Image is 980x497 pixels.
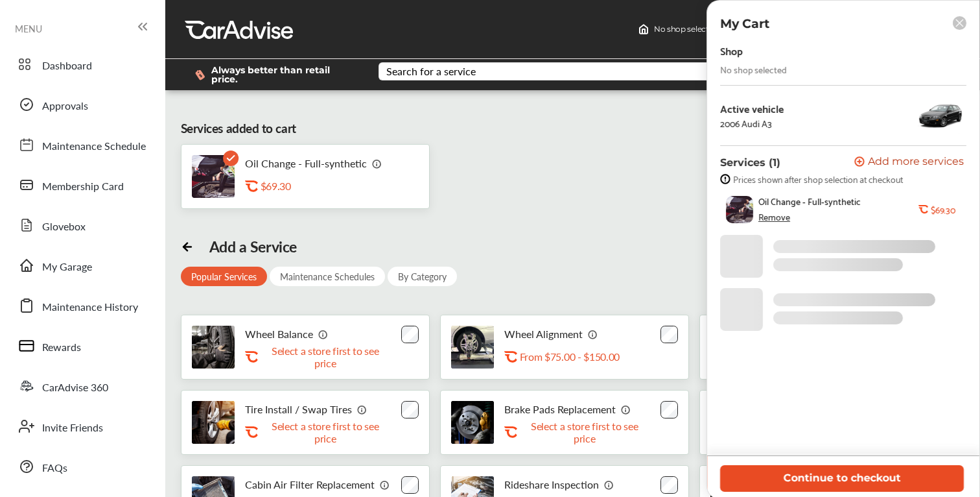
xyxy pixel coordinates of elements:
span: Glovebox [42,219,86,236]
span: Prices shown after shop selection at checkout [733,174,903,184]
p: Select a store first to see price [261,420,390,444]
div: Search for a service [386,66,476,77]
img: tire-wheel-balance-thumb.jpg [192,326,235,369]
div: $69.30 [261,180,390,192]
div: 2006 Audi A3 [720,118,772,128]
button: Add more services [854,156,964,169]
img: wheel-alignment-thumb.jpg [451,326,494,369]
img: 2980_st0640_046.jpg [915,96,966,135]
p: From $75.00 - $150.00 [520,350,620,363]
p: Oil Change - Full-synthetic [245,157,367,169]
a: My Garage [12,248,152,282]
p: My Cart [720,16,769,31]
p: Wheel Balance [245,328,313,340]
span: Always better than retail price. [211,66,358,84]
img: oil-change-thumb.jpg [726,196,753,223]
a: FAQs [12,450,152,483]
a: Glovebox [12,208,152,242]
img: header-home-logo.8d720a4f.svg [638,24,649,34]
a: Dashboard [12,47,152,81]
img: tire-install-swap-tires-thumb.jpg [192,401,235,444]
div: No shop selected [720,64,787,75]
img: info_icon_vector.svg [621,404,631,415]
span: Oil Change - Full-synthetic [758,196,861,206]
span: Rewards [42,339,81,356]
span: Maintenance History [42,299,138,316]
img: info_icon_vector.svg [604,479,614,490]
span: My Garage [42,259,92,276]
a: CarAdvise 360 [12,369,152,403]
button: Continue to checkout [720,465,964,492]
span: CarAdvise 360 [42,380,108,396]
div: Add a Service [209,237,297,256]
p: Select a store first to see price [520,420,649,444]
span: Invite Friends [42,420,103,437]
span: Maintenance Schedule [42,138,146,155]
span: MENU [15,23,42,34]
img: info-strock.ef5ea3fe.svg [720,174,730,184]
img: brake-pads-replacement-thumb.jpg [451,401,494,444]
span: Dashboard [42,58,92,75]
a: Membership Card [12,168,152,202]
a: Rewards [12,329,152,363]
img: info_icon_vector.svg [357,404,367,415]
div: Remove [758,212,790,222]
p: Brake Pads Replacement [504,403,616,415]
p: Select a store first to see price [261,345,390,369]
p: Services (1) [720,156,780,169]
img: info_icon_vector.svg [372,158,382,169]
div: Popular Services [181,267,267,286]
img: info_icon_vector.svg [380,479,390,490]
p: Wheel Alignment [504,328,583,340]
span: No shop selected [654,24,718,34]
p: Rideshare Inspection [504,478,599,491]
img: info_icon_vector.svg [318,329,329,339]
b: $69.30 [931,204,955,215]
img: info_icon_vector.svg [588,329,598,339]
span: Membership Card [42,178,124,195]
p: Cabin Air Filter Replacement [245,478,375,491]
div: Maintenance Schedules [270,267,385,286]
a: Approvals [12,88,152,121]
a: Add more services [854,156,966,169]
img: dollor_label_vector.a70140d1.svg [195,69,205,80]
div: Services added to cart [181,119,296,138]
div: Shop [720,42,743,59]
a: Maintenance Schedule [12,128,152,162]
a: Invite Friends [12,409,152,443]
img: oil-change-thumb.jpg [192,155,235,198]
span: Approvals [42,98,88,115]
p: Tire Install / Swap Tires [245,403,352,415]
span: Add more services [868,156,964,169]
div: By Category [388,267,457,286]
div: Active vehicle [720,103,784,114]
span: FAQs [42,460,67,477]
a: Maintenance History [12,289,152,322]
